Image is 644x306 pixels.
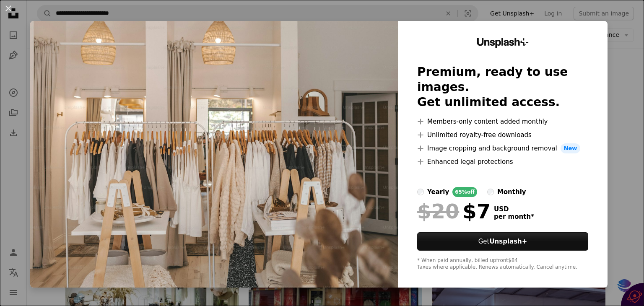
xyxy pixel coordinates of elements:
[417,189,424,195] input: yearly65%off
[417,257,588,271] div: * When paid annually, billed upfront $84 Taxes where applicable. Renews automatically. Cancel any...
[417,200,491,222] div: $7
[489,238,527,245] strong: Unsplash+
[561,143,581,153] span: New
[494,205,534,213] span: USD
[417,143,588,153] li: Image cropping and background removal
[417,157,588,167] li: Enhanced legal protections
[417,65,588,110] h2: Premium, ready to use images. Get unlimited access.
[487,189,494,195] input: monthly
[452,187,477,197] div: 65% off
[417,232,588,251] button: GetUnsplash+
[494,213,534,220] span: per month *
[417,130,588,140] li: Unlimited royalty-free downloads
[417,200,459,222] span: $20
[427,187,449,197] div: yearly
[497,187,526,197] div: monthly
[417,117,588,127] li: Members-only content added monthly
